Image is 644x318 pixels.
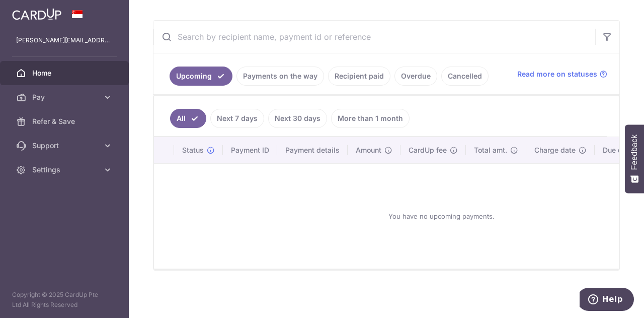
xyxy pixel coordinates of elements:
th: Payment ID [223,137,277,163]
span: Charge date [534,145,576,155]
button: Feedback - Show survey [625,124,644,193]
a: Read more on statuses [517,69,607,79]
p: [PERSON_NAME][EMAIL_ADDRESS][DOMAIN_NAME] [16,35,113,45]
span: Support [32,141,99,151]
a: Next 7 days [210,109,264,128]
span: Refer & Save [32,116,99,126]
span: Home [32,68,99,78]
input: Search by recipient name, payment id or reference [153,21,595,53]
span: Due date [603,145,633,155]
span: Total amt. [474,145,507,155]
a: Cancelled [441,67,489,86]
a: Upcoming [170,67,232,86]
span: Amount [356,145,381,155]
a: More than 1 month [331,109,410,128]
a: All [170,109,206,128]
span: Feedback [630,135,639,170]
a: Next 30 days [268,109,327,128]
a: Recipient paid [328,67,390,86]
span: Status [182,145,204,155]
span: Read more on statuses [517,69,597,79]
a: Overdue [394,67,437,86]
a: Payments on the way [236,67,324,86]
span: CardUp fee [409,145,447,155]
span: Pay [32,92,99,102]
th: Payment details [277,137,348,163]
iframe: Opens a widget where you can find more information [580,288,634,313]
span: Settings [32,165,99,175]
img: CardUp [12,8,61,20]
